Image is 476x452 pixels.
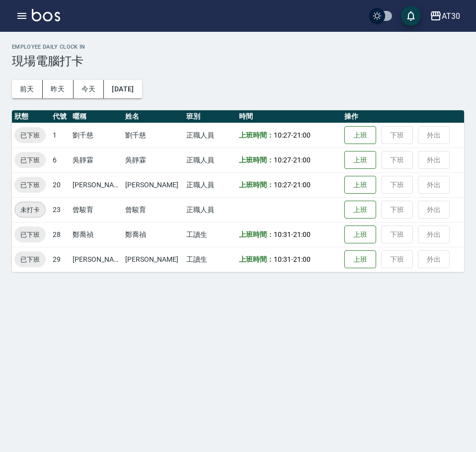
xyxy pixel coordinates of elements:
img: Logo [32,9,60,21]
span: 21:00 [293,255,311,263]
button: 前天 [12,80,43,98]
span: 21:00 [293,181,311,189]
b: 上班時間： [239,131,274,139]
td: 鄭喬禎 [123,222,184,247]
td: 吳靜霖 [123,148,184,172]
td: - [237,123,342,148]
button: 上班 [344,201,376,219]
span: 21:00 [293,131,311,139]
td: [PERSON_NAME] [123,172,184,197]
h3: 現場電腦打卡 [12,54,464,68]
th: 操作 [342,110,464,123]
button: 今天 [74,80,104,98]
button: 上班 [344,250,376,269]
b: 上班時間： [239,230,274,238]
td: - [237,247,342,272]
b: 上班時間： [239,255,274,263]
div: AT30 [442,10,460,22]
span: 已下班 [14,130,46,141]
button: 上班 [344,226,376,244]
span: 已下班 [14,180,46,190]
th: 代號 [50,110,70,123]
button: 上班 [344,176,376,194]
span: 10:27 [274,181,291,189]
td: - [237,148,342,172]
b: 上班時間： [239,156,274,164]
b: 上班時間： [239,181,274,189]
span: 21:00 [293,230,311,238]
td: 劉千慈 [123,123,184,148]
td: 正職人員 [184,148,237,172]
td: [PERSON_NAME] [70,172,123,197]
span: 10:31 [274,255,291,263]
button: AT30 [426,6,464,26]
td: 20 [50,172,70,197]
th: 狀態 [12,110,50,123]
td: 曾駿育 [70,197,123,222]
td: 23 [50,197,70,222]
span: 已下班 [14,229,46,240]
button: 昨天 [43,80,74,98]
button: 上班 [344,126,376,145]
td: - [237,172,342,197]
td: 1 [50,123,70,148]
td: [PERSON_NAME] [70,247,123,272]
span: 未打卡 [15,205,45,215]
td: 鄭喬禎 [70,222,123,247]
span: 已下班 [14,155,46,165]
td: 28 [50,222,70,247]
button: save [401,6,421,26]
span: 已下班 [14,254,46,265]
td: 29 [50,247,70,272]
span: 10:27 [274,156,291,164]
td: [PERSON_NAME] [123,247,184,272]
span: 21:00 [293,156,311,164]
th: 姓名 [123,110,184,123]
td: - [237,222,342,247]
td: 吳靜霖 [70,148,123,172]
td: 劉千慈 [70,123,123,148]
td: 工讀生 [184,222,237,247]
td: 工讀生 [184,247,237,272]
button: [DATE] [104,80,142,98]
span: 10:31 [274,230,291,238]
th: 班別 [184,110,237,123]
td: 正職人員 [184,197,237,222]
td: 曾駿育 [123,197,184,222]
button: 上班 [344,151,376,169]
td: 6 [50,148,70,172]
td: 正職人員 [184,172,237,197]
h2: Employee Daily Clock In [12,44,464,50]
td: 正職人員 [184,123,237,148]
th: 暱稱 [70,110,123,123]
span: 10:27 [274,131,291,139]
th: 時間 [237,110,342,123]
